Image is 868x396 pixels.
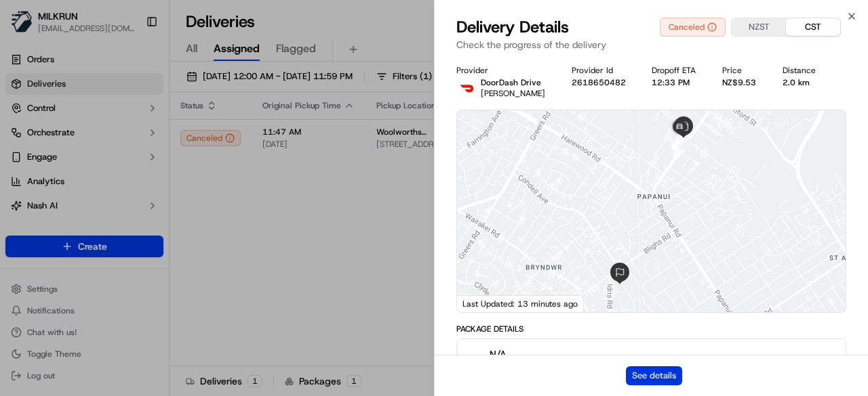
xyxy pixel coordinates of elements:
[652,65,701,76] div: Dropoff ETA
[722,65,761,76] div: Price
[456,16,569,38] span: Delivery Details
[457,339,846,382] button: N/A
[456,77,478,99] img: doordash_logo_v2.png
[481,88,545,99] span: [PERSON_NAME]
[732,18,786,36] button: NZST
[572,77,626,88] button: 2618650482
[671,130,688,148] div: 12
[660,18,726,37] button: Canceled
[572,65,631,76] div: Provider Id
[456,38,846,51] p: Check the progress of the delivery
[456,65,550,76] div: Provider
[457,295,584,312] div: Last Updated: 13 minutes ago
[786,18,840,36] button: CST
[783,65,821,76] div: Distance
[626,366,682,385] button: See details
[490,347,534,361] span: N/A
[673,133,690,150] div: 11
[481,77,545,88] p: DoorDash Drive
[783,77,821,88] div: 2.0 km
[456,324,846,334] div: Package Details
[652,77,701,88] div: 12:33 PM
[722,77,761,88] div: NZ$9.53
